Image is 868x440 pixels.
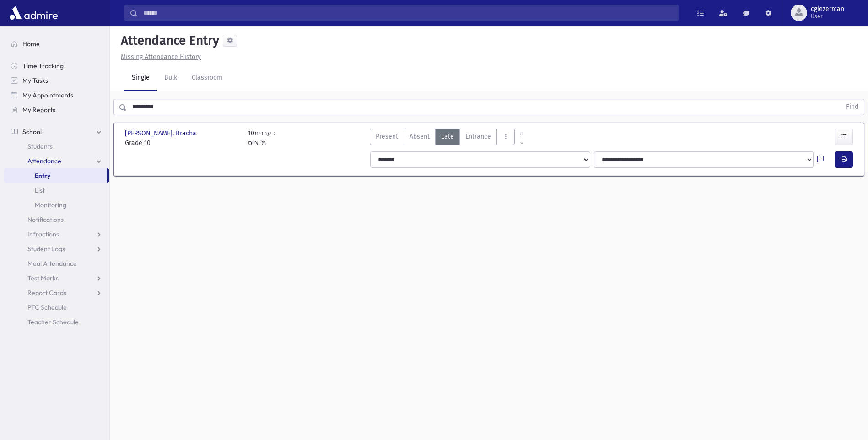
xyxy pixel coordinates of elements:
span: Entrance [465,132,491,141]
span: Time Tracking [22,62,64,70]
a: Time Tracking [4,59,109,73]
a: PTC Schedule [4,300,109,315]
span: School [22,128,42,136]
span: List [35,186,45,194]
a: Meal Attendance [4,256,109,271]
span: Entry [35,172,50,180]
span: Present [376,132,398,141]
a: Infractions [4,227,109,241]
input: Search [138,5,678,21]
a: My Reports [4,102,109,117]
a: My Appointments [4,88,109,102]
a: Student Logs [4,241,109,256]
h5: Attendance Entry [117,33,219,48]
a: Classroom [184,65,230,91]
span: My Appointments [22,91,73,99]
span: Grade 10 [125,138,239,148]
a: Test Marks [4,271,109,285]
div: AttTypes [370,129,515,148]
span: Attendance [27,157,61,165]
span: Infractions [27,230,59,238]
span: Student Logs [27,245,65,253]
a: Missing Attendance History [117,53,201,61]
div: 10ג עברית מ' צייס [248,129,276,148]
span: Monitoring [35,201,66,209]
a: Entry [4,168,107,183]
a: List [4,183,109,198]
a: Attendance [4,154,109,168]
span: [PERSON_NAME], Bracha [125,129,198,138]
span: User [811,13,844,20]
img: AdmirePro [7,4,60,22]
span: Late [441,132,454,141]
a: Students [4,139,109,154]
span: Teacher Schedule [27,318,79,326]
span: PTC Schedule [27,303,67,311]
a: Bulk [157,65,184,91]
span: Meal Attendance [27,259,77,268]
span: Report Cards [27,289,66,297]
a: Single [124,65,157,91]
button: Find [841,99,864,115]
span: Test Marks [27,274,59,282]
span: Absent [410,132,430,141]
span: Home [22,40,40,48]
span: Students [27,142,53,150]
a: Notifications [4,212,109,227]
a: Monitoring [4,198,109,212]
span: My Tasks [22,76,48,85]
span: My Reports [22,106,55,114]
span: cglezerman [811,5,844,13]
a: Home [4,37,109,51]
a: Report Cards [4,285,109,300]
a: School [4,124,109,139]
u: Missing Attendance History [121,53,201,61]
a: My Tasks [4,73,109,88]
a: Teacher Schedule [4,315,109,329]
span: Notifications [27,215,64,224]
